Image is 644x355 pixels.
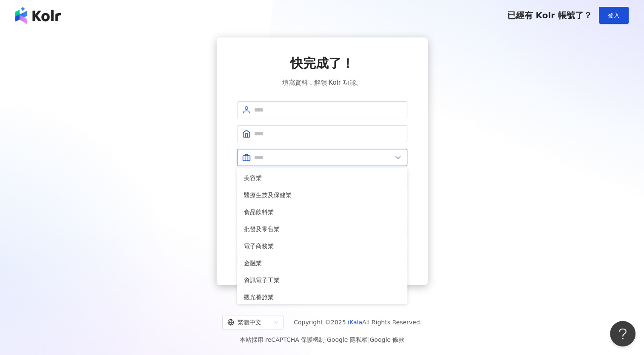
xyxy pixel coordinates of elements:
[282,77,362,88] span: 填寫資料，解鎖 Kolr 功能。
[244,241,401,251] span: 電子商務業
[244,173,401,183] span: 美容業
[325,336,327,343] span: |
[610,321,635,346] iframe: Help Scout Beacon - Open
[244,190,401,200] span: 醫療生技及保健業
[599,7,629,24] button: 登入
[608,12,620,19] span: 登入
[244,224,401,234] span: 批發及零售業
[244,258,401,268] span: 金融業
[244,207,401,217] span: 食品飲料業
[290,54,354,72] span: 快完成了！
[368,336,370,343] span: |
[507,10,592,20] span: 已經有 Kolr 帳號了？
[369,336,404,343] a: Google 條款
[348,319,362,326] a: iKala
[227,315,271,329] div: 繁體中文
[244,275,401,285] span: 資訊電子工業
[244,292,401,302] span: 觀光餐旅業
[327,336,368,343] a: Google 隱私權
[240,335,404,345] span: 本站採用 reCAPTCHA 保護機制
[15,7,61,24] img: logo
[294,317,422,327] span: Copyright © 2025 All Rights Reserved.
